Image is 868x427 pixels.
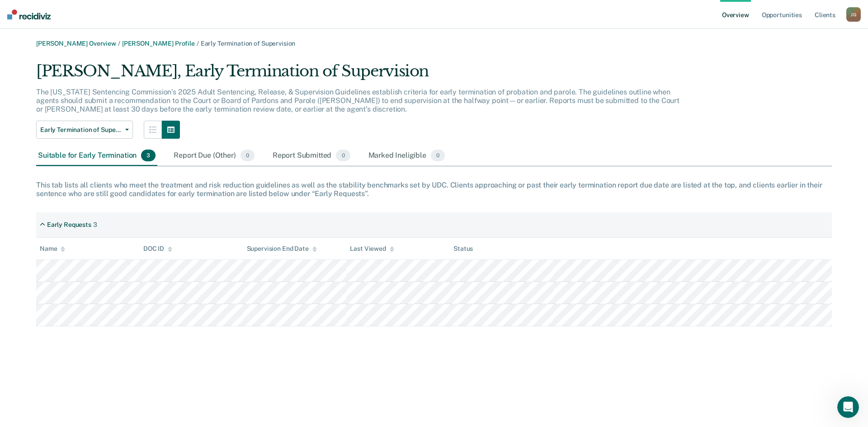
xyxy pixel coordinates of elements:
p: The [US_STATE] Sentencing Commission’s 2025 Adult Sentencing, Release, & Supervision Guidelines e... [36,88,679,113]
span: 3 [141,150,156,161]
img: Recidiviz [7,9,51,19]
span: / [195,40,201,47]
div: This tab lists all clients who meet the treatment and risk reduction guidelines as well as the st... [36,181,832,198]
a: [PERSON_NAME] Profile [122,40,195,47]
span: 0 [336,150,350,161]
div: Marked Ineligible0 [367,146,447,166]
span: 0 [431,150,445,161]
span: Early Termination of Supervision [40,126,122,134]
iframe: Intercom live chat [837,396,859,418]
div: Early Requests [47,221,91,229]
div: Report Submitted0 [271,146,352,166]
div: [PERSON_NAME], Early Termination of Supervision [36,62,687,88]
div: 3 [93,221,97,229]
div: Early Requests3 [36,217,101,232]
span: / [116,40,122,47]
div: Supervision End Date [247,245,317,253]
a: [PERSON_NAME] Overview [36,40,116,47]
div: Status [453,245,473,253]
div: Report Due (Other)0 [172,146,256,166]
div: Suitable for Early Termination3 [36,146,157,166]
span: 0 [241,150,255,161]
div: J G [846,7,861,22]
span: Early Termination of Supervision [201,40,296,47]
div: Last Viewed [350,245,394,253]
button: JG [846,7,861,22]
div: DOC ID [143,245,172,253]
div: Name [40,245,65,253]
button: Early Termination of Supervision [36,121,133,139]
